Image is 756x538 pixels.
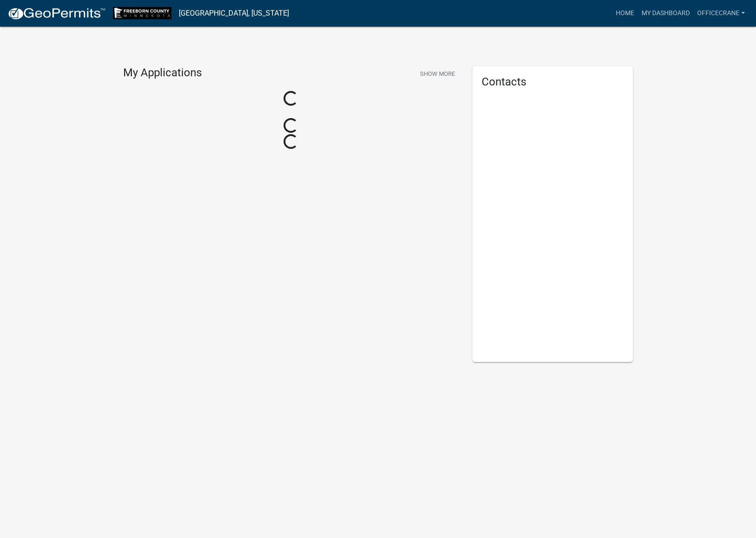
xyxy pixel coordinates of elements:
a: My Dashboard [638,5,693,22]
a: [GEOGRAPHIC_DATA], [US_STATE] [179,6,289,21]
img: Freeborn County, Minnesota [113,7,171,19]
h4: My Applications [123,66,202,80]
a: Home [612,5,638,22]
h5: Contacts [482,75,624,89]
a: officecrane [693,5,749,22]
button: Show More [416,66,459,81]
